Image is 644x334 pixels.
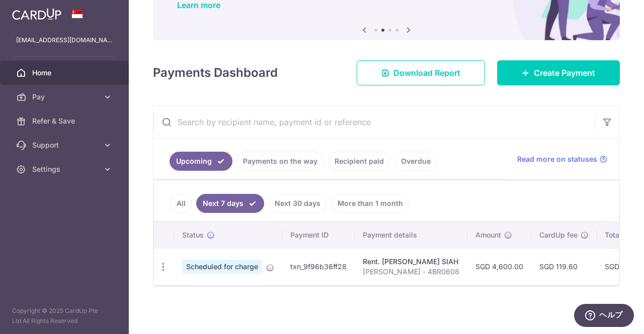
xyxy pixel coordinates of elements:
[357,60,485,85] a: Download Report
[32,68,99,78] span: Home
[170,152,232,171] a: Upcoming
[355,222,467,248] th: Payment details
[32,164,99,174] span: Settings
[328,152,390,171] a: Recipient paid
[236,152,324,171] a: Payments on the way
[282,248,355,285] td: txn_9f96b36ff28
[32,92,99,102] span: Pay
[363,257,459,267] div: Rent. [PERSON_NAME] SIAH
[182,260,262,274] span: Scheduled for charge
[497,60,620,85] a: Create Payment
[32,140,99,150] span: Support
[182,230,204,240] span: Status
[531,248,597,285] td: SGD 119.60
[16,35,113,45] p: [EMAIL_ADDRESS][DOMAIN_NAME]
[331,194,410,213] a: More than 1 month
[467,248,531,285] td: SGD 4,600.00
[475,230,501,240] span: Amount
[605,230,638,240] span: Total amt.
[517,154,607,164] a: Read more on statuses
[363,267,459,277] p: [PERSON_NAME] - 4BR0608
[574,304,634,329] iframe: ウィジェットを開いて詳しい情報を確認できます
[394,152,437,171] a: Overdue
[539,230,578,240] span: CardUp fee
[517,154,597,164] span: Read more on statuses
[534,67,595,79] span: Create Payment
[153,106,595,138] input: Search by recipient name, payment id or reference
[32,116,99,126] span: Refer & Save
[12,8,61,20] img: CardUp
[153,64,278,82] h4: Payments Dashboard
[268,194,327,213] a: Next 30 days
[170,194,192,213] a: All
[196,194,264,213] a: Next 7 days
[393,67,460,79] span: Download Report
[282,222,355,248] th: Payment ID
